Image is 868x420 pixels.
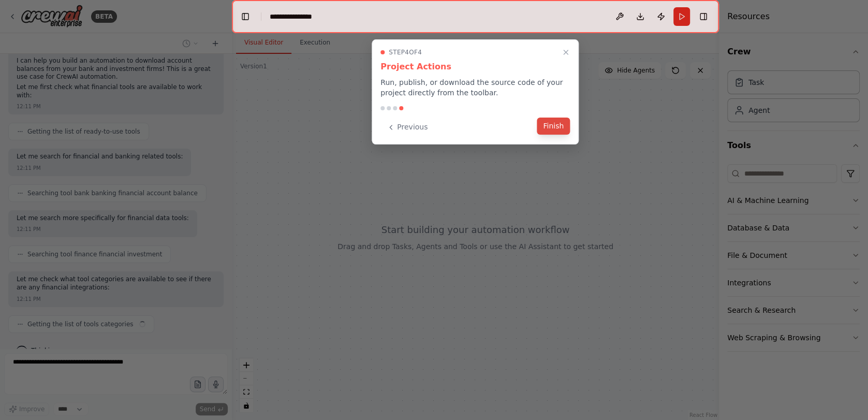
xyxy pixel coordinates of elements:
button: Finish [537,118,570,135]
span: Step 4 of 4 [389,48,422,56]
h3: Project Actions [380,61,570,73]
p: Run, publish, or download the source code of your project directly from the toolbar. [380,77,570,98]
button: Hide left sidebar [238,9,253,24]
button: Previous [380,119,434,136]
button: Close walkthrough [560,46,572,59]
